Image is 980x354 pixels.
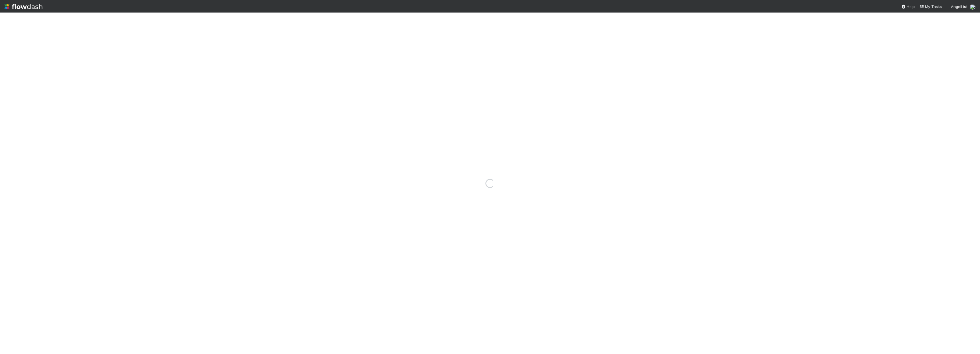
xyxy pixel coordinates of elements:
[919,4,942,9] span: My Tasks
[5,2,42,11] img: logo-inverted-e16ddd16eac7371096b0.svg
[919,4,942,9] a: My Tasks
[901,4,915,9] div: Help
[970,4,975,10] img: avatar_aa7ab74a-187c-45c7-a773-642a19062ec3.png
[951,4,967,9] span: AngelList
